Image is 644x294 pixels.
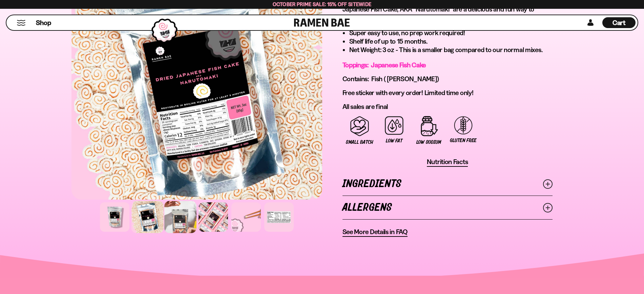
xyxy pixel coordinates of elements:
[36,18,51,27] span: Shop
[342,196,553,219] a: Allergens
[416,139,441,145] span: Low Sodium
[450,138,477,143] span: Gluten Free
[342,172,553,196] a: Ingredients
[346,139,373,145] span: Small Batch
[349,37,553,46] li: Shelf life of up to 15 months.
[342,103,553,111] p: All sales are final
[427,158,468,167] button: Nutrition Facts
[36,17,51,28] a: Shop
[273,1,372,7] span: October Prime Sale: 15% off Sitewide
[427,158,468,166] span: Nutrition Facts
[342,89,474,97] span: Free sticker with every order! Limited time only!
[612,19,626,27] span: Cart
[342,75,553,83] p: Contains: Fish ( [PERSON_NAME])
[342,228,408,237] a: See More Details in FAQ
[342,61,426,69] span: Toppings: Japanese Fish Cake
[602,15,636,30] div: Cart
[17,20,26,26] button: Mobile Menu Trigger
[386,138,402,144] span: Low Fat
[349,46,553,54] li: Net Weight: 3 oz - This is a smaller bag compared to our normal mixes.
[342,228,408,236] span: See More Details in FAQ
